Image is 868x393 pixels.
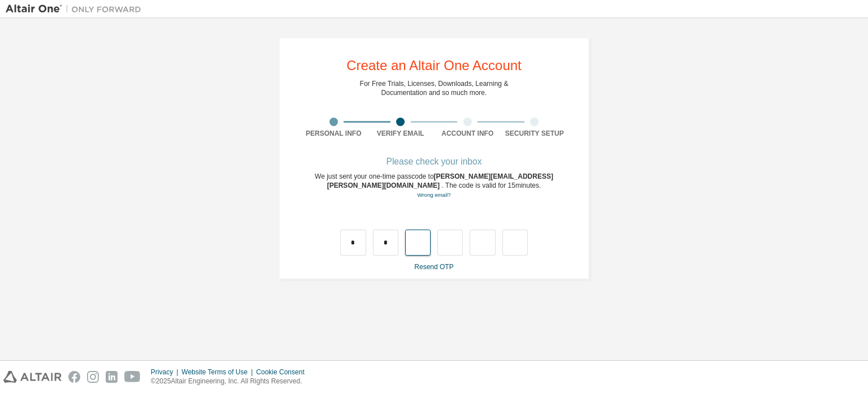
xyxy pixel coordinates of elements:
[87,371,99,383] img: instagram.svg
[300,129,367,138] div: Personal Info
[106,371,118,383] img: linkedin.svg
[181,368,256,377] div: Website Terms of Use
[3,371,62,383] img: altair_logo.svg
[300,158,568,165] div: Please check your inbox
[256,368,311,377] div: Cookie Consent
[151,377,311,386] p: © 2025 Altair Engineering, Inc. All Rights Reserved.
[414,263,453,271] a: Resend OTP
[68,371,80,383] img: facebook.svg
[434,129,501,138] div: Account Info
[360,79,509,97] div: For Free Trials, Licenses, Downloads, Learning & Documentation and so much more.
[6,3,147,15] img: Altair One
[346,59,522,72] div: Create an Altair One Account
[124,371,141,383] img: youtube.svg
[417,192,450,198] a: Go back to the registration form
[300,172,568,200] div: We just sent your one-time passcode to . The code is valid for 15 minutes.
[501,129,568,138] div: Security Setup
[151,368,181,377] div: Privacy
[367,129,435,138] div: Verify Email
[327,172,553,189] span: [PERSON_NAME][EMAIL_ADDRESS][PERSON_NAME][DOMAIN_NAME]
